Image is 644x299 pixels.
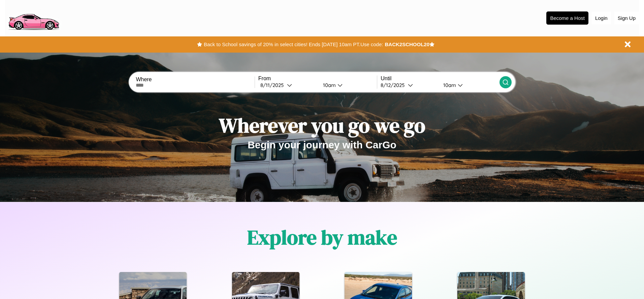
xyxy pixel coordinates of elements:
div: 8 / 11 / 2025 [260,82,287,88]
div: 8 / 12 / 2025 [381,82,408,88]
h1: Explore by make [247,223,397,251]
label: Where [136,77,254,83]
button: 10am [438,82,499,89]
label: From [258,76,377,82]
button: 8/11/2025 [258,82,318,89]
div: 10am [320,82,337,88]
img: logo [5,3,62,32]
button: Become a Host [546,11,588,25]
button: 10am [318,82,377,89]
button: Sign Up [614,12,639,24]
label: Until [381,76,499,82]
b: BACK2SCHOOL20 [385,41,429,47]
button: Back to School savings of 20% in select cities! Ends [DATE] 10am PT.Use code: [202,40,385,49]
div: 10am [440,82,458,88]
button: Login [592,12,611,24]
